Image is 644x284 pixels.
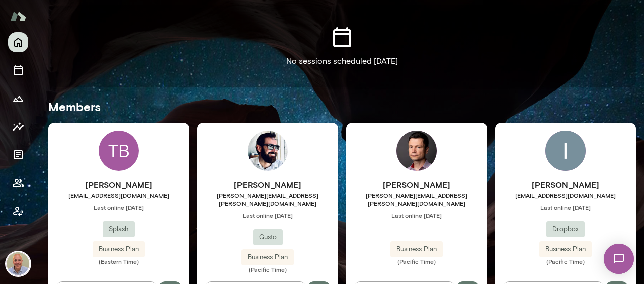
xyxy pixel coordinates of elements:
[346,211,487,219] span: Last online [DATE]
[48,191,189,199] span: [EMAIL_ADDRESS][DOMAIN_NAME]
[495,203,636,211] span: Last online [DATE]
[6,252,30,276] img: Marc Friedman
[286,55,398,67] p: No sessions scheduled [DATE]
[8,201,28,221] button: Client app
[8,88,28,109] button: Growth Plan
[197,179,338,191] h6: [PERSON_NAME]
[539,244,592,254] span: Business Plan
[8,173,28,193] button: Members
[545,131,586,171] img: Ishaan Gupta
[242,252,294,262] span: Business Plan
[495,257,636,265] span: (Pacific Time)
[346,257,487,265] span: (Pacific Time)
[48,179,189,191] h6: [PERSON_NAME]
[93,244,145,254] span: Business Plan
[346,179,487,191] h6: [PERSON_NAME]
[8,145,28,165] button: Documents
[495,191,636,199] span: [EMAIL_ADDRESS][DOMAIN_NAME]
[10,7,26,26] img: Mento
[495,179,636,191] h6: [PERSON_NAME]
[197,191,338,207] span: [PERSON_NAME][EMAIL_ADDRESS][PERSON_NAME][DOMAIN_NAME]
[48,99,636,115] h5: Members
[48,203,189,211] span: Last online [DATE]
[8,60,28,80] button: Sessions
[99,131,139,171] div: TB
[546,224,585,234] span: Dropbox
[253,232,283,242] span: Gusto
[8,32,28,52] button: Home
[197,211,338,219] span: Last online [DATE]
[197,265,338,273] span: (Pacific Time)
[390,244,443,254] span: Business Plan
[396,131,437,171] img: Senad Mustafic
[346,191,487,207] span: [PERSON_NAME][EMAIL_ADDRESS][PERSON_NAME][DOMAIN_NAME]
[48,257,189,265] span: (Eastern Time)
[248,131,288,171] img: Jonathan Joyner
[103,224,135,234] span: Splash
[8,117,28,137] button: Insights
